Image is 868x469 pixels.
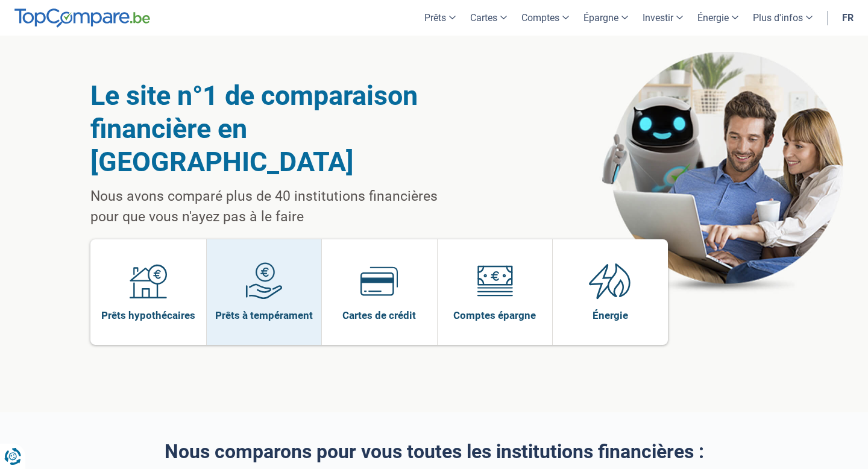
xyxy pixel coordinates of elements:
img: Cartes de crédit [360,262,398,300]
h1: Le site n°1 de comparaison financière en [GEOGRAPHIC_DATA] [90,79,468,178]
a: Prêts à tempérament Prêts à tempérament [207,239,322,345]
a: Cartes de crédit Cartes de crédit [322,239,437,345]
span: Prêts hypothécaires [101,309,195,322]
img: Prêts hypothécaires [130,262,167,300]
img: Énergie [589,262,631,300]
img: Prêts à tempérament [245,262,283,300]
a: Énergie Énergie [553,239,668,345]
span: Énergie [593,309,628,322]
img: Comptes épargne [476,262,514,300]
img: TopCompare [14,8,150,28]
span: Prêts à tempérament [215,309,313,322]
span: Cartes de crédit [342,309,416,322]
h2: Nous comparons pour vous toutes les institutions financières : [90,441,778,462]
p: Nous avons comparé plus de 40 institutions financières pour que vous n'ayez pas à le faire [90,186,468,227]
a: Prêts hypothécaires Prêts hypothécaires [90,239,206,345]
span: Comptes épargne [453,309,536,322]
a: Comptes épargne Comptes épargne [438,239,553,345]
